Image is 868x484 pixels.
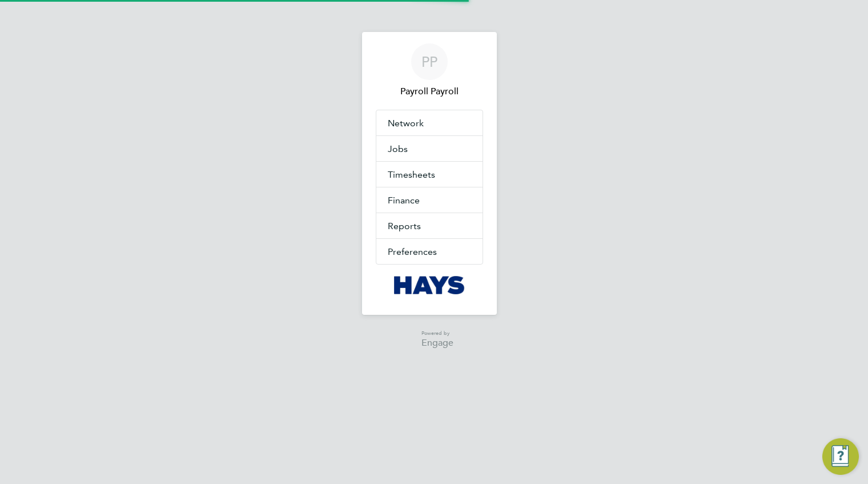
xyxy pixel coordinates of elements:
[388,246,437,257] span: Preferences
[388,143,408,154] span: Jobs
[376,136,483,161] button: Jobs
[388,118,424,129] span: Network
[388,195,420,206] span: Finance
[376,239,483,264] button: Preferences
[421,54,437,69] span: PP
[376,85,483,98] span: Payroll Payroll
[376,213,483,238] button: Reports
[376,162,483,187] button: Timesheets
[405,329,454,347] a: Powered byEngage
[376,110,483,135] button: Network
[388,221,421,231] span: Reports
[376,276,483,294] a: Go to home page
[376,187,483,213] button: Finance
[421,329,453,338] span: Powered by
[362,32,497,315] nav: Main navigation
[822,438,859,475] button: Engage Resource Center
[376,43,483,98] a: PPPayroll Payroll
[394,276,465,294] img: hays-logo-retina.png
[388,169,435,180] span: Timesheets
[421,338,453,348] span: Engage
